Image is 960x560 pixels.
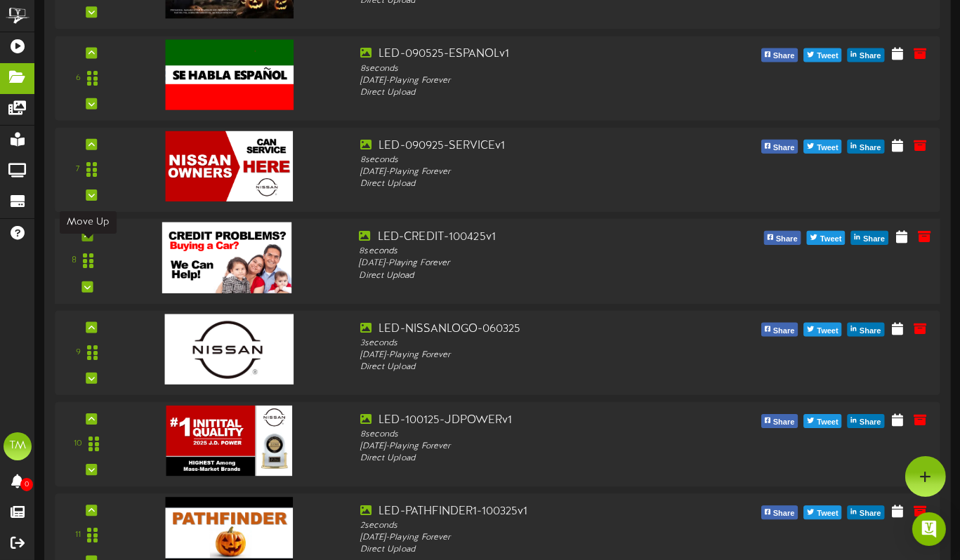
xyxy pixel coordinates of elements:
[814,324,841,339] span: Tweet
[360,441,708,453] div: [DATE] - Playing Forever
[770,415,798,430] span: Share
[72,255,77,267] div: 8
[162,222,292,293] img: 4b664ef3-a01a-45f3-a0e7-bdaa026b090f.png
[76,347,81,359] div: 9
[857,324,884,339] span: Share
[761,323,798,337] button: Share
[804,323,842,337] button: Tweet
[814,49,841,65] span: Tweet
[848,323,885,337] button: Share
[804,506,842,520] button: Tweet
[817,232,845,247] span: Tweet
[360,166,708,178] div: [DATE] - Playing Forever
[860,232,888,247] span: Share
[360,545,708,556] div: Direct Upload
[773,232,801,247] span: Share
[848,414,885,428] button: Share
[764,231,801,245] button: Share
[857,415,884,430] span: Share
[360,338,708,349] div: 3 seconds
[166,406,293,476] img: 37d8286c-b411-4050-99e2-bed55dfb4861.png
[360,47,708,63] div: LED-090525-ESPANOLv1
[360,520,708,532] div: 2 seconds
[857,140,884,156] span: Share
[814,415,841,430] span: Tweet
[166,131,293,201] img: ad097735-d03a-49a7-9cec-4053a3d7957a.png
[360,349,708,361] div: [DATE] - Playing Forever
[912,512,946,546] div: Open Intercom Messenger
[360,413,708,429] div: LED-100125-JDPOWERv1
[770,324,798,339] span: Share
[360,154,708,166] div: 8 seconds
[360,178,708,190] div: Direct Upload
[359,229,710,246] div: LED-CREDIT-100425v1
[360,504,708,520] div: LED-PATHFINDER1-100325v1
[761,506,798,520] button: Share
[761,140,798,154] button: Share
[807,231,846,245] button: Tweet
[4,432,32,460] div: TM
[814,507,841,522] span: Tweet
[360,75,708,87] div: [DATE] - Playing Forever
[804,48,842,62] button: Tweet
[804,414,842,428] button: Tweet
[804,140,842,154] button: Tweet
[761,48,798,62] button: Share
[360,453,708,465] div: Direct Upload
[770,507,798,522] span: Share
[848,48,885,62] button: Share
[814,140,841,156] span: Tweet
[75,530,81,542] div: 11
[360,62,708,74] div: 8 seconds
[360,321,708,338] div: LED-NISSANLOGO-060325
[848,506,885,520] button: Share
[360,138,708,154] div: LED-090925-SERVICEv1
[20,478,33,491] span: 0
[857,49,884,65] span: Share
[851,231,888,245] button: Share
[770,49,798,65] span: Share
[360,361,708,373] div: Direct Upload
[857,507,884,522] span: Share
[74,439,82,451] div: 10
[76,72,81,84] div: 6
[359,246,710,258] div: 8 seconds
[360,87,708,99] div: Direct Upload
[359,270,710,282] div: Direct Upload
[848,140,885,154] button: Share
[761,414,798,428] button: Share
[360,533,708,545] div: [DATE] - Playing Forever
[165,40,294,110] img: 1ce5ab6e-66ef-4ebc-9b56-9f771c3e56fa.png
[360,429,708,441] div: 8 seconds
[770,140,798,156] span: Share
[359,258,710,269] div: [DATE] - Playing Forever
[165,314,294,385] img: 26bc399f-2b3b-408d-b46d-3c698655b0b0.png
